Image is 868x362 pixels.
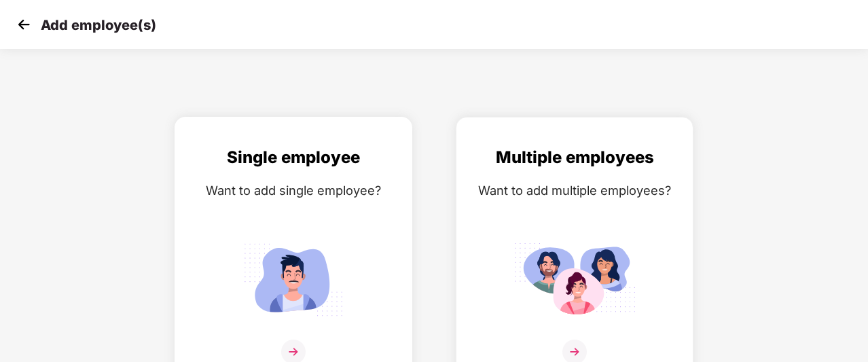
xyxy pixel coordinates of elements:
div: Want to add single employee? [189,181,398,200]
div: Want to add multiple employees? [470,181,679,200]
div: Multiple employees [470,145,679,170]
div: Single employee [189,145,398,170]
img: svg+xml;base64,PHN2ZyB4bWxucz0iaHR0cDovL3d3dy53My5vcmcvMjAwMC9zdmciIHdpZHRoPSIzMCIgaGVpZ2h0PSIzMC... [14,14,34,35]
img: svg+xml;base64,PHN2ZyB4bWxucz0iaHR0cDovL3d3dy53My5vcmcvMjAwMC9zdmciIGlkPSJNdWx0aXBsZV9lbXBsb3llZS... [513,237,636,322]
img: svg+xml;base64,PHN2ZyB4bWxucz0iaHR0cDovL3d3dy53My5vcmcvMjAwMC9zdmciIGlkPSJTaW5nbGVfZW1wbG95ZWUiIH... [232,237,355,322]
p: Add employee(s) [41,17,156,33]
